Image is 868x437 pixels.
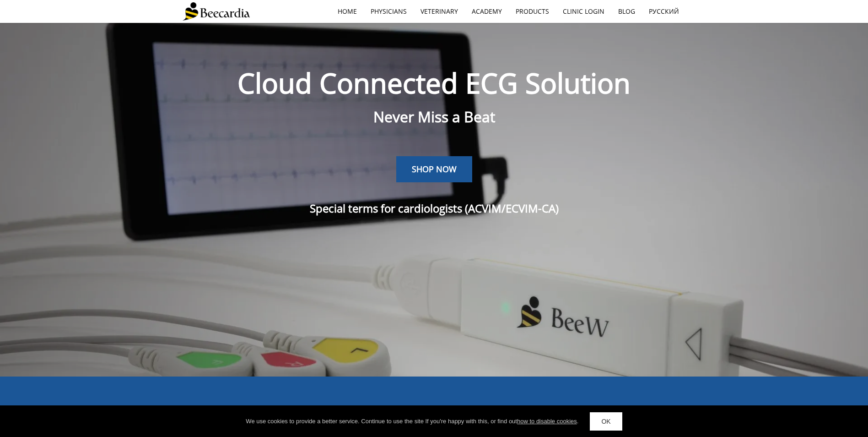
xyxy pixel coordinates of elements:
a: Clinic Login [556,1,611,22]
a: Blog [611,1,642,22]
a: home [331,1,364,22]
a: OK [590,412,622,431]
a: Русский [642,1,686,22]
a: Veterinary [414,1,465,22]
img: Beecardia [183,2,250,21]
a: how to disable cookies [517,418,577,425]
a: SHOP NOW [396,156,472,183]
div: We use cookies to provide a better service. Continue to use the site If you're happy with this, o... [246,417,578,426]
a: Physicians [364,1,414,22]
a: Academy [465,1,509,22]
span: SHOP NOW [412,164,457,175]
span: Never Miss a Beat [373,107,495,126]
span: Cloud Connected ECG Solution [237,64,631,102]
a: Products [509,1,556,22]
span: Special terms for cardiologists (ACVIM/ECVIM-CA) [310,201,559,216]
